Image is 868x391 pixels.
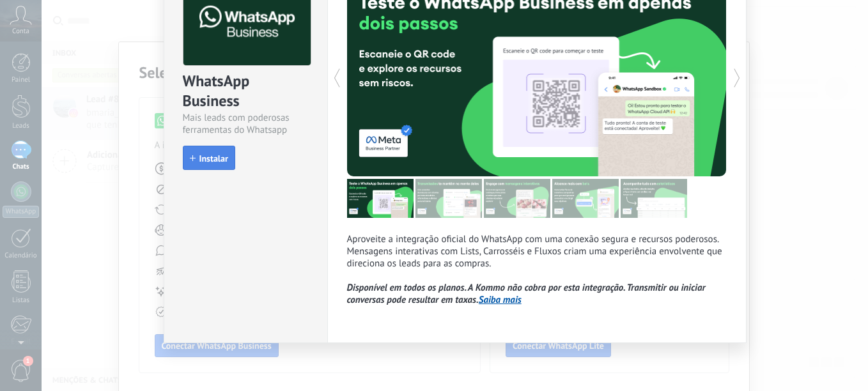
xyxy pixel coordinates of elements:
img: tour_image_46dcd16e2670e67c1b8e928eefbdcce9.png [621,179,687,218]
img: tour_image_87c31d5c6b42496d4b4f28fbf9d49d2b.png [484,179,550,218]
a: Saiba mais [479,294,522,306]
p: Aproveite a integração oficial do WhatsApp com uma conexão segura e recursos poderosos. Mensagens... [347,233,727,306]
img: tour_image_58a1c38c4dee0ce492f4b60cdcddf18a.png [552,179,619,218]
span: Instalar [199,154,228,163]
div: WhatsApp Business [183,71,309,112]
img: tour_image_af96a8ccf0f3a66e7f08a429c7d28073.png [347,179,414,218]
button: Instalar [183,146,235,170]
i: Disponível em todos os planos. A Kommo não cobra por esta integração. Transmitir ou iniciar conve... [347,282,706,306]
img: tour_image_6cf6297515b104f916d063e49aae351c.png [415,179,482,218]
div: Mais leads com poderosas ferramentas do Whatsapp [183,112,309,136]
